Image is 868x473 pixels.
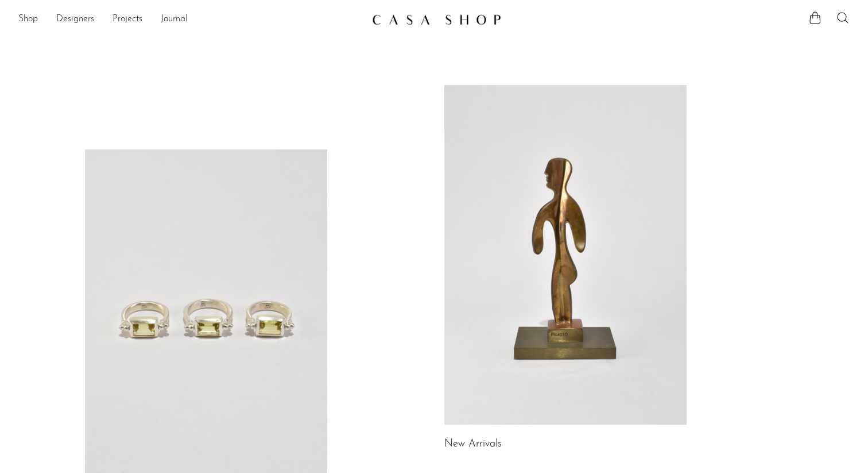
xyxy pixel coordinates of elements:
[56,12,94,27] a: Designers
[18,10,363,29] ul: NEW HEADER MENU
[113,12,142,27] a: Projects
[18,12,38,27] a: Shop
[161,12,188,27] a: Journal
[18,10,363,29] nav: Desktop navigation
[444,439,502,449] a: New Arrivals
